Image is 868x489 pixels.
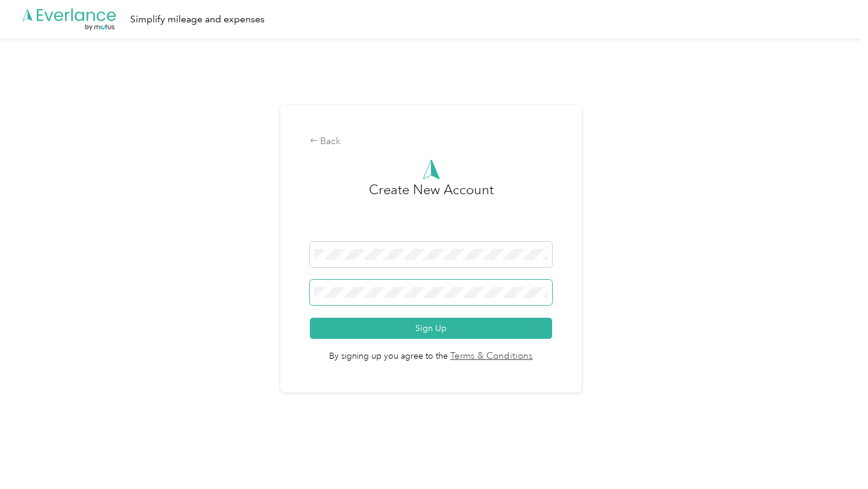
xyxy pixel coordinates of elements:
button: Sign Up [310,318,553,339]
span: By signing up you agree to the [310,339,553,363]
a: Terms & Conditions [448,350,533,364]
h3: Create New Account [369,180,494,242]
div: Simplify mileage and expenses [130,12,265,27]
div: Back [310,134,553,149]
